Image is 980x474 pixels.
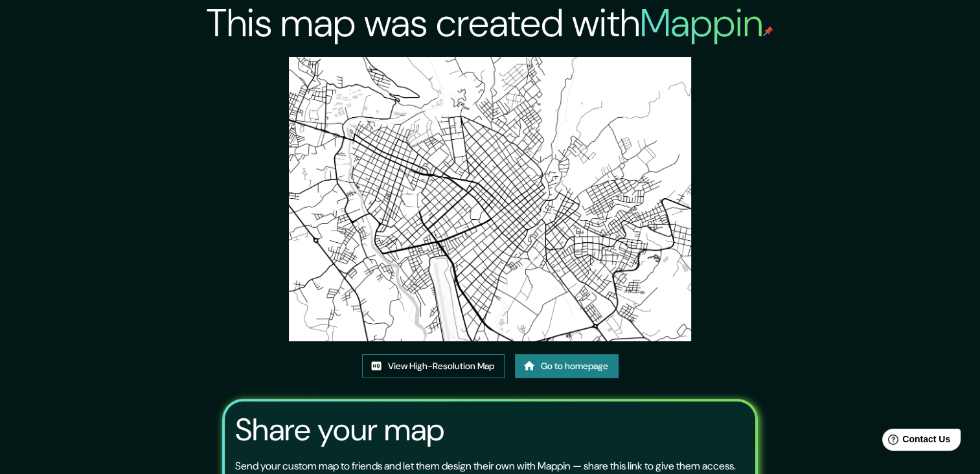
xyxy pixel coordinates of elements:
[865,423,966,460] iframe: Help widget launcher
[362,354,505,378] a: View High-Resolution Map
[235,458,736,474] p: Send your custom map to friends and let them design their own with Mappin — share this link to gi...
[515,354,619,378] a: Go to homepage
[763,26,773,36] img: mappin-pin
[235,412,444,448] h3: Share your map
[289,57,691,341] img: created-map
